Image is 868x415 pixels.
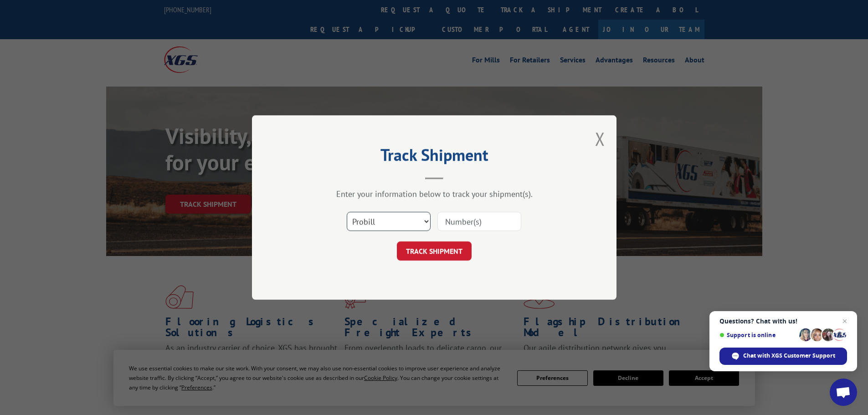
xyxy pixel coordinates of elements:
[595,127,605,151] button: Close modal
[298,149,571,166] h2: Track Shipment
[397,241,472,261] button: TRACK SHIPMENT
[830,379,857,406] div: Open chat
[743,352,835,360] span: Chat with XGS Customer Support
[719,318,847,325] span: Questions? Chat with us!
[719,348,847,365] div: Chat with XGS Customer Support
[839,316,850,327] span: Close chat
[298,189,571,199] div: Enter your information below to track your shipment(s).
[719,332,796,338] span: Support is online
[437,212,521,231] input: Number(s)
